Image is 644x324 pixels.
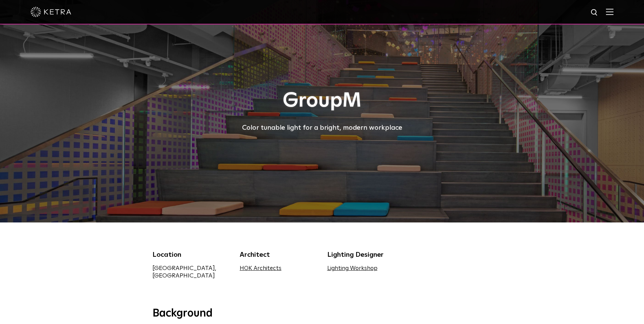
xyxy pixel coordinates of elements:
[152,265,230,280] div: [GEOGRAPHIC_DATA], [GEOGRAPHIC_DATA]
[31,7,71,17] img: ketra-logo-2019-white
[152,250,230,260] div: Location
[152,122,492,133] div: Color tunable light for a bright, modern workplace
[327,266,378,271] a: Lighting Workshop
[606,8,613,15] img: Hamburger%20Nav.svg
[327,250,405,260] div: Lighting Designer
[152,90,492,112] h1: GroupM
[240,250,317,260] div: Architect
[240,266,281,271] a: HOK Architects
[152,307,492,321] h3: Background
[590,8,599,17] img: search icon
